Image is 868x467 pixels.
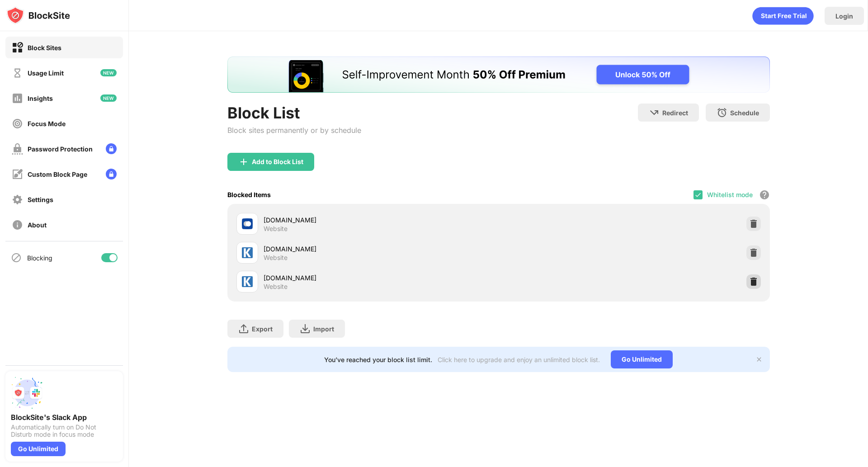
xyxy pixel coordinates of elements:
[28,94,53,102] div: Insights
[28,196,53,203] div: Settings
[28,120,66,127] div: Focus Mode
[264,254,288,262] div: Website
[6,6,70,24] img: logo-blocksite.svg
[227,126,361,135] div: Block sites permanently or by schedule
[242,218,253,229] img: favicons
[11,252,22,263] img: blocking-icon.svg
[252,325,273,333] div: Export
[12,42,23,53] img: block-on.svg
[11,377,43,409] img: push-slack.svg
[106,143,117,154] img: lock-menu.svg
[755,356,763,363] img: x-button.svg
[694,191,702,198] img: check.svg
[100,69,117,76] img: new-icon.svg
[12,143,23,155] img: password-protection-off.svg
[730,109,759,117] div: Schedule
[12,118,23,129] img: focus-off.svg
[12,67,23,79] img: time-usage-off.svg
[242,276,253,287] img: favicons
[242,247,253,258] img: favicons
[227,191,271,198] div: Blocked Items
[662,109,688,117] div: Redirect
[835,12,853,20] div: Login
[252,158,303,165] div: Add to Block List
[264,225,288,233] div: Website
[264,215,499,225] div: [DOMAIN_NAME]
[28,170,87,178] div: Custom Block Page
[313,325,334,333] div: Import
[28,44,61,52] div: Block Sites
[707,191,753,198] div: Whitelist mode
[264,273,499,283] div: [DOMAIN_NAME]
[324,356,432,363] div: You’ve reached your block list limit.
[611,350,673,368] div: Go Unlimited
[12,93,23,104] img: insights-off.svg
[12,219,23,231] img: about-off.svg
[12,169,23,180] img: customize-block-page-off.svg
[11,442,66,456] div: Go Unlimited
[28,145,93,153] div: Password Protection
[227,104,361,122] div: Block List
[27,254,52,262] div: Blocking
[264,244,499,254] div: [DOMAIN_NAME]
[11,424,118,438] div: Automatically turn on Do Not Disturb mode in focus mode
[12,194,23,205] img: settings-off.svg
[438,356,600,363] div: Click here to upgrade and enjoy an unlimited block list.
[752,7,814,25] div: animation
[28,69,64,77] div: Usage Limit
[106,169,117,179] img: lock-menu.svg
[11,413,118,422] div: BlockSite's Slack App
[28,221,47,229] div: About
[227,57,770,93] iframe: Banner
[100,94,117,102] img: new-icon.svg
[264,283,288,291] div: Website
